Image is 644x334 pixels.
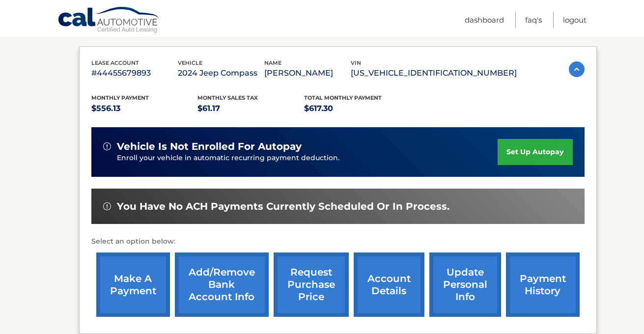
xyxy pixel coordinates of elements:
p: $617.30 [304,102,411,115]
p: Select an option below: [91,236,585,248]
p: #44455679893 [91,66,178,80]
span: vehicle is not enrolled for autopay [117,140,302,153]
p: $556.13 [91,102,198,115]
p: [US_VEHICLE_IDENTIFICATION_NUMBER] [351,66,517,80]
span: You have no ACH payments currently scheduled or in process. [117,200,449,213]
span: lease account [91,59,139,66]
img: alert-white.svg [103,142,111,150]
a: update personal info [429,252,501,317]
a: payment history [506,252,580,317]
p: $61.17 [197,102,304,115]
span: Total Monthly Payment [304,94,382,101]
a: request purchase price [274,252,349,317]
a: account details [354,252,424,317]
span: name [264,59,281,66]
a: make a payment [96,252,170,317]
a: Dashboard [465,12,504,28]
a: set up autopay [498,139,572,165]
span: vehicle [178,59,202,66]
p: [PERSON_NAME] [264,66,351,80]
img: alert-white.svg [103,202,111,210]
span: Monthly sales Tax [197,94,258,101]
a: FAQ's [525,12,542,28]
a: Add/Remove bank account info [175,252,269,317]
a: Logout [563,12,587,28]
span: vin [351,59,361,66]
a: Cal Automotive [57,6,161,35]
p: 2024 Jeep Compass [178,66,264,80]
img: accordion-active.svg [569,61,585,77]
span: Monthly Payment [91,94,149,101]
p: Enroll your vehicle in automatic recurring payment deduction. [117,153,498,164]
